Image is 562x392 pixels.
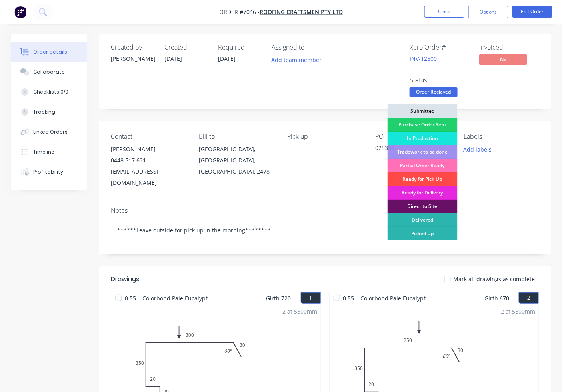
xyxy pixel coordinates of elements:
a: Roofing Craftsmen Pty Ltd [260,8,343,16]
div: Linked Orders [33,128,68,136]
a: INV-12500 [410,55,437,62]
div: Order details [33,48,67,56]
button: Timeline [11,142,87,162]
button: Linked Orders [11,122,87,142]
div: Labels [464,133,539,140]
div: Drawings [111,274,139,284]
div: Picked Up [388,227,458,240]
span: Order #7046 - [219,8,260,16]
span: Colorbond Pale Eucalypt [358,292,429,304]
div: Notes [111,207,539,214]
span: 0.55 [340,292,358,304]
button: Collaborate [11,62,87,82]
div: Required [218,44,262,51]
div: Ready for Pick Up [388,172,458,186]
div: 025334 [376,144,451,155]
button: Order details [11,42,87,62]
div: [GEOGRAPHIC_DATA], [GEOGRAPHIC_DATA], [GEOGRAPHIC_DATA], 2478 [199,144,275,177]
button: Order Recieved [410,87,458,99]
span: Girth 720 [266,292,291,304]
div: Direct to Site [388,200,458,213]
div: Purchase Order Sent [388,118,458,132]
div: Pick up [287,133,363,140]
div: [PERSON_NAME] [111,144,186,155]
div: 2 at 5500mm [283,307,318,316]
div: Status [410,76,470,84]
div: Assigned to [272,44,352,51]
span: Colorbond Pale Eucalypt [139,292,211,304]
div: Profitability [33,168,63,176]
button: Close [424,6,464,18]
img: Factory [14,6,26,18]
span: Girth 670 [484,292,509,304]
div: Created by [111,44,155,51]
button: 2 [519,292,539,304]
button: Add team member [267,54,326,65]
div: [PERSON_NAME]0448 517 631[EMAIL_ADDRESS][DOMAIN_NAME] [111,144,186,188]
button: Edit Order [512,6,552,18]
span: Order Recieved [410,87,458,97]
button: Add labels [459,144,496,154]
div: Ready for Delivery [388,186,458,200]
div: 0448 517 631 [111,155,186,166]
div: Delivered [388,213,458,227]
div: 2 at 5500mm [501,307,536,316]
div: Collaborate [33,68,65,76]
div: Invoiced [479,44,539,51]
div: Xero Order # [410,44,470,51]
div: PO [376,133,451,140]
div: Tradework to be done [388,145,458,159]
div: [PERSON_NAME] [111,54,155,63]
button: Tracking [11,102,87,122]
span: 0.55 [122,292,139,304]
div: Created [164,44,208,51]
button: Profitability [11,162,87,182]
div: Partial Order Ready [388,159,458,172]
span: No [479,54,527,64]
div: Checklists 0/0 [33,88,68,96]
div: Contact [111,133,186,140]
div: Bill to [199,133,275,140]
div: [EMAIL_ADDRESS][DOMAIN_NAME] [111,166,186,188]
button: 1 [301,292,321,304]
div: Submitted [388,104,458,118]
span: [DATE] [218,55,236,62]
div: In Production [388,132,458,145]
div: Timeline [33,148,54,156]
button: Add team member [272,54,326,65]
span: [DATE] [164,55,182,62]
span: Mark all drawings as complete [453,275,535,283]
button: Checklists 0/0 [11,82,87,102]
button: Options [468,6,508,18]
div: Tracking [33,108,55,116]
